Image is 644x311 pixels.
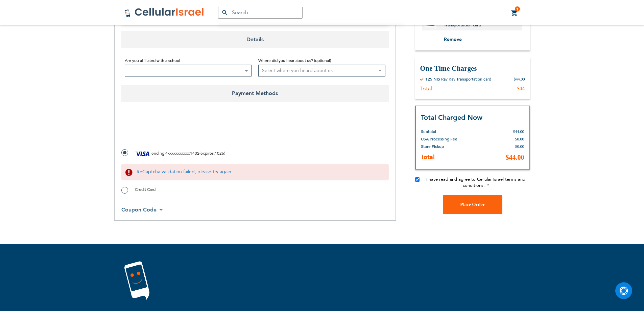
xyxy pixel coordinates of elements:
span: Where did you hear about us? (optional) [258,58,331,63]
th: Subtotal [421,123,474,135]
span: Are you affiliated with a school [125,58,180,63]
span: Place Order [460,202,485,207]
div: 125 NIS Rav Kav Transportation card [425,76,491,82]
div: $44 [517,85,525,92]
a: 1 [511,9,518,17]
span: Payment Methods [121,85,389,102]
img: Visa [135,149,150,159]
span: 1 [516,6,519,12]
span: Remove [444,36,462,42]
iframe: reCAPTCHA [121,117,224,143]
span: I have read and agree to Cellular Israel terms and conditions. [426,176,525,188]
span: USA Processing Fee [421,136,457,141]
span: Coupon Code [121,206,157,214]
span: Credit Card [135,187,156,192]
strong: Total Charged Now [421,113,482,122]
span: $0.00 [515,144,524,149]
div: Total [420,85,432,92]
span: Details [121,31,389,48]
span: 1026 [215,151,224,156]
span: $44.00 [506,153,524,161]
strong: Total [421,153,435,161]
div: $44.00 [514,76,525,82]
h3: One Time Charges [420,64,525,73]
button: Place Order [443,195,502,214]
span: 4xxxxxxxxxxx1402 [165,151,199,156]
div: ReCaptcha validation failed, please try again [121,164,389,180]
span: ending [151,151,164,156]
span: $0.00 [515,136,524,141]
span: $44.00 [513,129,524,134]
input: Search [218,7,303,19]
span: Store Pickup [421,143,444,149]
img: Cellular Israel Logo [124,7,205,18]
span: expires [200,151,214,156]
label: ( : ) [121,149,225,159]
